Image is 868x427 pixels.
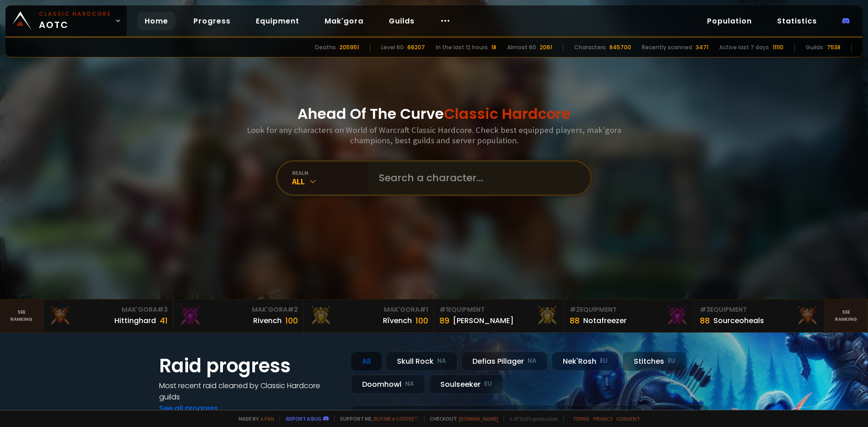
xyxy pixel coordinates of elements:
span: AOTC [39,10,111,32]
div: 41 [160,314,168,327]
div: Level 60 [381,43,404,52]
div: [PERSON_NAME] [453,315,514,326]
div: Mak'Gora [309,305,428,314]
span: # 1 [420,305,428,314]
div: Rîvench [383,315,412,326]
div: Doomhowl [351,375,425,394]
span: Support me, [334,415,419,422]
a: a fan [260,415,274,422]
a: Report a bug [286,415,321,422]
div: 845700 [609,43,631,52]
div: Rivench [253,315,282,326]
span: Made by [233,415,274,422]
a: Home [137,12,175,30]
h1: Raid progress [159,352,340,380]
div: All [292,176,368,187]
h1: Ahead Of The Curve [297,103,571,125]
div: 205951 [340,43,359,52]
div: 18 [491,43,496,52]
small: EU [668,357,675,366]
div: Equipment [570,305,689,314]
div: Mak'Gora [49,305,168,314]
div: Mak'Gora [179,305,298,314]
a: Buy me a coffee [374,415,419,422]
a: Population [700,12,759,30]
div: Active last 7 days [719,43,769,52]
div: Guilds [806,43,823,52]
small: Classic Hardcore [39,10,111,18]
span: # 1 [439,305,448,314]
div: Sourceoheals [713,315,764,326]
span: # 2 [570,305,580,314]
span: # 3 [700,305,710,314]
div: 2061 [540,43,552,52]
div: All [351,352,382,371]
div: Notafreezer [583,315,627,326]
div: 3471 [696,43,708,52]
div: Nek'Rosh [552,352,619,371]
div: realm [292,169,368,176]
small: NA [528,357,537,366]
div: 11110 [773,43,783,52]
div: Stitches [623,352,687,371]
div: In the last 12 hours [436,43,488,52]
a: Mak'Gora#3Hittinghard41 [43,300,174,332]
a: Guilds [382,12,422,30]
a: Statistics [770,12,824,30]
div: Soulseeker [429,375,503,394]
a: See all progress [159,403,218,413]
a: Privacy [593,415,613,422]
a: Consent [616,415,640,422]
div: Almost 60 [507,43,536,52]
a: Classic HardcoreAOTC [5,5,127,36]
div: 100 [415,314,428,327]
a: Mak'Gora#1Rîvench100 [304,300,434,332]
a: Equipment [249,12,307,30]
a: Mak'gora [317,12,371,30]
div: 66207 [407,43,425,52]
div: Equipment [700,305,819,314]
a: #3Equipment88Sourceoheals [694,300,825,332]
a: #2Equipment88Notafreezer [564,300,694,332]
div: Skull Rock [386,352,458,371]
div: Equipment [439,305,558,314]
h3: Look for any characters on World of Warcraft Classic Hardcore. Check best equipped players, mak'g... [243,125,625,145]
span: # 3 [157,305,168,314]
small: NA [405,380,414,389]
div: 88 [700,314,710,327]
small: EU [484,380,492,389]
a: Mak'Gora#2Rivench100 [174,300,304,332]
a: Terms [573,415,590,422]
span: v. d752d5 - production [504,415,558,422]
span: Classic Hardcore [444,103,571,124]
input: Search a character... [373,162,580,194]
a: Progress [186,12,238,30]
div: 88 [570,314,580,327]
div: 100 [285,314,298,327]
a: [DOMAIN_NAME] [459,415,498,422]
span: Checkout [424,415,498,422]
span: # 2 [288,305,298,314]
div: Characters [574,43,606,52]
div: Recently scanned [642,43,692,52]
a: Seeranking [825,300,868,332]
h4: Most recent raid cleaned by Classic Hardcore guilds [159,380,340,403]
div: 7538 [827,43,840,52]
div: Defias Pillager [461,352,548,371]
a: #1Equipment89[PERSON_NAME] [434,300,564,332]
small: EU [600,357,608,366]
div: 89 [439,314,449,327]
small: NA [437,357,446,366]
div: Deaths [315,43,336,52]
div: Hittinghard [114,315,156,326]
